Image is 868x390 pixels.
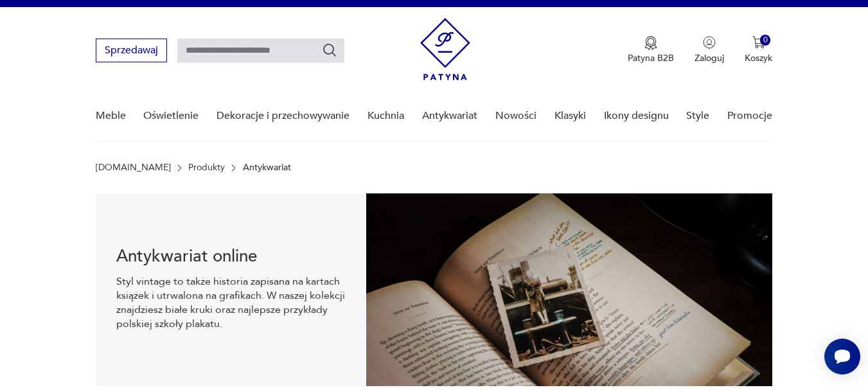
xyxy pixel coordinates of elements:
a: Nowości [495,91,536,141]
img: Ikona medalu [644,36,657,50]
a: Promocje [727,91,772,141]
a: Ikona medaluPatyna B2B [628,36,674,64]
h1: Antykwariat online [116,249,346,264]
iframe: Smartsupp widget button [824,339,860,375]
a: Produkty [188,163,225,173]
img: Patyna - sklep z meblami i dekoracjami vintage [420,18,470,80]
a: Oświetlenie [143,91,199,141]
a: Sprzedawaj [96,47,167,56]
button: Szukaj [322,42,337,58]
p: Zaloguj [695,52,724,64]
button: Zaloguj [695,36,724,64]
img: Ikonka użytkownika [703,36,716,49]
button: 0Koszyk [745,36,772,64]
a: Kuchnia [368,91,404,141]
p: Styl vintage to także historia zapisana na kartach książek i utrwalona na grafikach. W naszej kol... [116,274,346,331]
a: Antykwariat [422,91,477,141]
p: Antykwariat [243,163,291,173]
img: Ikona koszyka [752,36,765,49]
a: Klasyki [554,91,586,141]
a: [DOMAIN_NAME] [96,163,171,173]
a: Ikony designu [604,91,669,141]
button: Patyna B2B [628,36,674,64]
img: c8a9187830f37f141118a59c8d49ce82.jpg [366,193,772,386]
p: Koszyk [745,52,772,64]
p: Patyna B2B [628,52,674,64]
button: Sprzedawaj [96,39,167,62]
a: Meble [96,91,126,141]
div: 0 [760,35,771,46]
a: Dekoracje i przechowywanie [217,91,350,141]
a: Style [686,91,709,141]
